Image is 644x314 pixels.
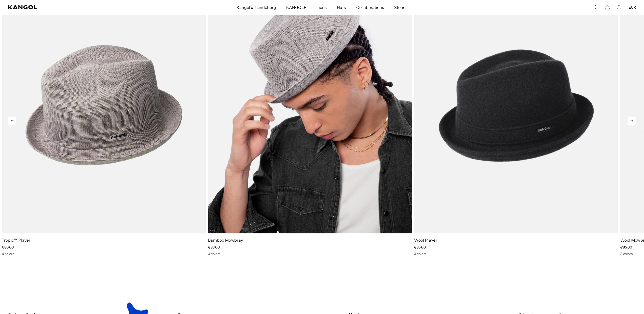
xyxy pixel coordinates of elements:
span: €83,00 [208,245,220,250]
div: 4 colors [2,252,206,256]
div: 4 colors [414,252,619,256]
span: €85,00 [620,245,632,250]
span: €80,00 [2,245,14,250]
summary: Search here [594,5,598,10]
span: €85,00 [414,245,426,250]
button: EUR [629,5,636,10]
a: Kangol [8,5,157,9]
a: Bamboo Mowbray [208,238,243,243]
button: Cart [605,5,610,10]
a: Tropic™ Player [2,238,30,243]
a: Wool Player [414,238,437,243]
a: Account [617,5,622,10]
div: 4 colors [208,252,412,256]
